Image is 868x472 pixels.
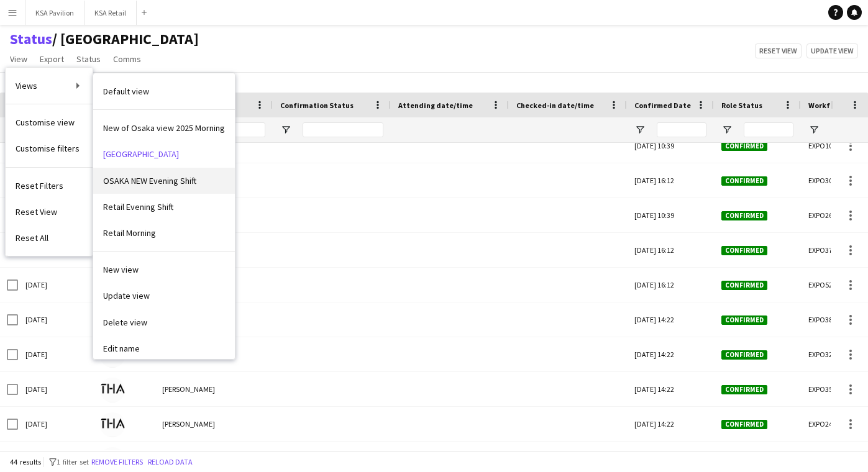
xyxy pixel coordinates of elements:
[627,337,714,371] div: [DATE] 14:22
[93,335,235,361] a: undefined
[16,232,48,243] span: Reset All
[40,53,64,65] span: Export
[398,101,473,110] span: Attending date/time
[6,109,93,135] a: Customise view
[18,268,93,302] div: [DATE]
[71,51,106,67] a: Status
[627,163,714,197] div: [DATE] 16:12
[162,384,215,394] span: [PERSON_NAME]
[103,86,149,97] span: Default view
[10,30,52,48] a: Status
[108,51,146,67] a: Comms
[634,101,691,110] span: Confirmed Date
[35,51,69,67] a: Export
[52,30,199,48] span: OSAKA
[755,43,802,58] button: Reset view
[103,317,147,328] span: Delete view
[721,350,767,360] span: Confirmed
[6,225,93,251] a: Reset All
[103,122,225,134] span: New of Osaka view 2025 Morning
[808,101,854,110] span: Workforce ID
[721,420,767,429] span: Confirmed
[93,78,235,104] a: undefined
[627,129,714,163] div: [DATE] 10:39
[10,53,27,65] span: View
[806,43,858,58] button: Update view
[93,256,235,283] a: undefined
[303,122,383,137] input: Confirmation Status Filter Input
[103,148,179,160] span: [GEOGRAPHIC_DATA]
[16,80,37,91] span: Views
[6,173,93,199] a: Reset Filters
[113,53,141,65] span: Comms
[93,168,235,194] a: undefined
[100,447,125,472] img: Kazuha Sumino
[100,412,125,437] img: Fumiyo CHINEN
[103,227,156,238] span: Retail Morning
[721,211,767,220] span: Confirmed
[721,315,767,325] span: Confirmed
[6,135,93,161] a: Customise filters
[18,372,93,406] div: [DATE]
[627,372,714,406] div: [DATE] 14:22
[721,246,767,255] span: Confirmed
[627,198,714,232] div: [DATE] 10:39
[280,124,291,135] button: Open Filter Menu
[744,122,793,137] input: Role Status Filter Input
[18,302,93,337] div: [DATE]
[721,142,767,151] span: Confirmed
[721,281,767,290] span: Confirmed
[93,220,235,246] a: undefined
[100,378,125,402] img: Sachiko KATO
[721,124,733,135] button: Open Filter Menu
[721,176,767,186] span: Confirmed
[6,199,93,225] a: Reset View
[89,455,145,469] button: Remove filters
[16,206,57,217] span: Reset View
[634,124,646,135] button: Open Filter Menu
[516,101,594,110] span: Checked-in date/time
[721,385,767,394] span: Confirmed
[93,283,235,309] a: undefined
[76,53,101,65] span: Status
[85,1,137,25] button: KSA Retail
[18,337,93,371] div: [DATE]
[93,309,235,335] a: undefined
[627,407,714,441] div: [DATE] 14:22
[25,1,85,25] button: KSA Pavilion
[145,455,195,469] button: Reload data
[721,101,762,110] span: Role Status
[93,141,235,167] a: undefined
[162,419,215,429] span: [PERSON_NAME]
[103,201,173,212] span: Retail Evening Shift
[103,264,139,275] span: New view
[103,290,150,301] span: Update view
[103,175,196,186] span: OSAKA NEW Evening Shift
[280,101,354,110] span: Confirmation Status
[6,73,93,99] a: Views
[16,143,80,154] span: Customise filters
[18,407,93,441] div: [DATE]
[103,343,140,354] span: Edit name
[627,302,714,337] div: [DATE] 14:22
[16,117,75,128] span: Customise view
[808,124,820,135] button: Open Filter Menu
[16,180,63,191] span: Reset Filters
[93,115,235,141] a: undefined
[627,268,714,302] div: [DATE] 16:12
[657,122,706,137] input: Confirmed Date Filter Input
[627,233,714,267] div: [DATE] 16:12
[5,51,32,67] a: View
[57,457,89,466] span: 1 filter set
[93,194,235,220] a: undefined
